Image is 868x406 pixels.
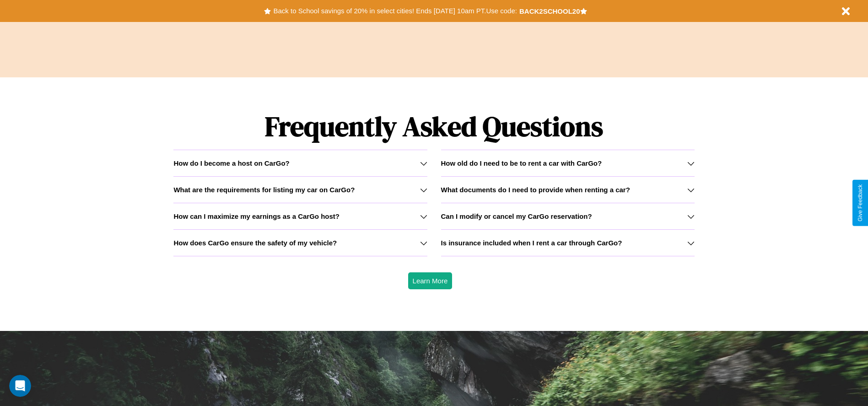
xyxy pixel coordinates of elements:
[441,212,592,220] h3: Can I modify or cancel my CarGo reservation?
[857,184,863,222] div: Give Feedback
[441,239,622,247] h3: Is insurance included when I rent a car through CarGo?
[408,272,453,289] button: Learn More
[271,5,519,17] button: Back to School savings of 20% in select cities! Ends [DATE] 10am PT.Use code:
[441,159,602,167] h3: How old do I need to be to rent a car with CarGo?
[173,239,337,247] h3: How does CarGo ensure the safety of my vehicle?
[9,375,31,397] iframe: Intercom live chat
[173,186,355,194] h3: What are the requirements for listing my car on CarGo?
[173,212,340,220] h3: How can I maximize my earnings as a CarGo host?
[519,7,580,15] b: BACK2SCHOOL20
[441,186,630,194] h3: What documents do I need to provide when renting a car?
[173,103,694,150] h1: Frequently Asked Questions
[173,159,289,167] h3: How do I become a host on CarGo?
